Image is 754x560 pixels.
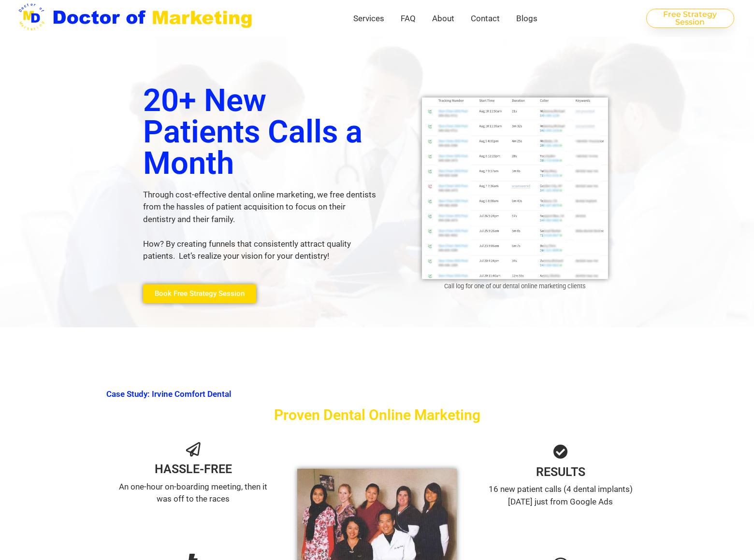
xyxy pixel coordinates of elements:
[143,85,377,179] h2: 20+ New Patients Calls a Month
[155,290,245,297] span: Book Free Strategy Session
[155,462,232,476] span: Hassle-Free
[508,7,546,29] a: Blogs
[392,7,424,29] a: FAQ
[106,390,648,398] p: Case Study: Irvine Comfort Dental
[106,408,648,422] h2: Proven Dental Online Marketing
[424,7,463,29] a: About
[646,9,734,28] a: Free Strategy Session
[143,284,256,303] a: Book Free Strategy Session
[345,7,392,29] a: Services
[143,238,377,263] p: How? By creating funnels that consistently attract quality patients. Let’s realize your vision fo...
[422,98,608,279] img: YoYoFuMedia-Dental-Online-Marketing-Leads
[536,465,585,479] span: Results
[114,481,273,505] p: An one-hour on-boarding meeting, then it was off to the races
[481,483,640,508] p: 16 new patient calls (4 dental implants) [DATE] just from Google Ads
[463,7,508,29] a: Contact
[143,190,376,224] span: Through cost-effective dental online marketing, we free dentists from the hassles of patient acqu...
[652,11,729,26] span: Free Strategy Session
[382,279,648,291] figcaption: Call log for one of our dental online marketing clients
